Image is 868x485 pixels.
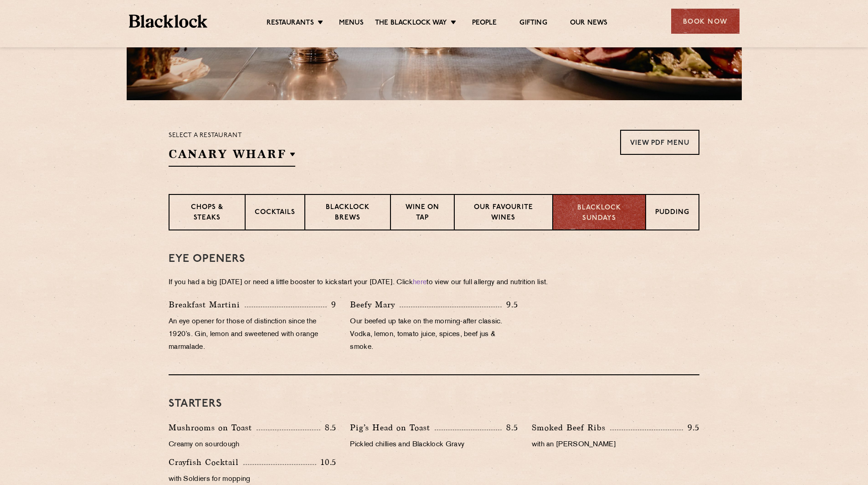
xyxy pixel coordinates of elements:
p: Chops & Steaks [179,203,236,224]
h2: Canary Wharf [169,146,295,167]
div: Book Now [671,9,740,34]
a: Menus [339,19,364,29]
p: Cocktails [255,208,295,219]
p: Smoked Beef Ribs [532,421,610,434]
p: Blacklock Brews [314,203,381,224]
a: Restaurants [267,19,314,29]
p: Breakfast Martini [169,298,245,311]
p: Our beefed up take on the morning-after classic. Vodka, lemon, tomato juice, spices, beef jus & s... [350,316,518,354]
p: Pig’s Head on Toast [350,421,435,434]
p: Beefy Mary [350,298,400,311]
p: with an [PERSON_NAME] [532,439,699,451]
a: Gifting [519,19,547,29]
p: Pickled chillies and Blacklock Gravy [350,439,518,451]
p: 10.5 [316,456,336,468]
a: here [413,279,426,286]
a: People [472,19,497,29]
a: The Blacklock Way [375,19,447,29]
p: 9.5 [502,299,518,311]
a: Our News [570,19,608,29]
p: Creamy on sourdough [169,439,336,451]
p: An eye opener for those of distinction since the 1920’s. Gin, lemon and sweetened with orange mar... [169,316,336,354]
p: 8.5 [320,422,337,434]
p: Crayfish Cocktail [169,456,243,469]
p: 9.5 [683,422,699,434]
h3: Eye openers [169,253,699,265]
p: Our favourite wines [464,203,543,224]
p: 8.5 [502,422,518,434]
h3: Starters [169,398,699,410]
p: If you had a big [DATE] or need a little booster to kickstart your [DATE]. Click to view our full... [169,276,699,289]
p: Wine on Tap [400,203,445,224]
p: Mushrooms on Toast [169,421,257,434]
a: View PDF Menu [620,130,699,155]
p: Select a restaurant [169,130,295,142]
p: Pudding [655,208,689,219]
img: BL_Textured_Logo-footer-cropped.svg [129,15,208,28]
p: 9 [327,299,336,311]
p: Blacklock Sundays [562,203,636,224]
